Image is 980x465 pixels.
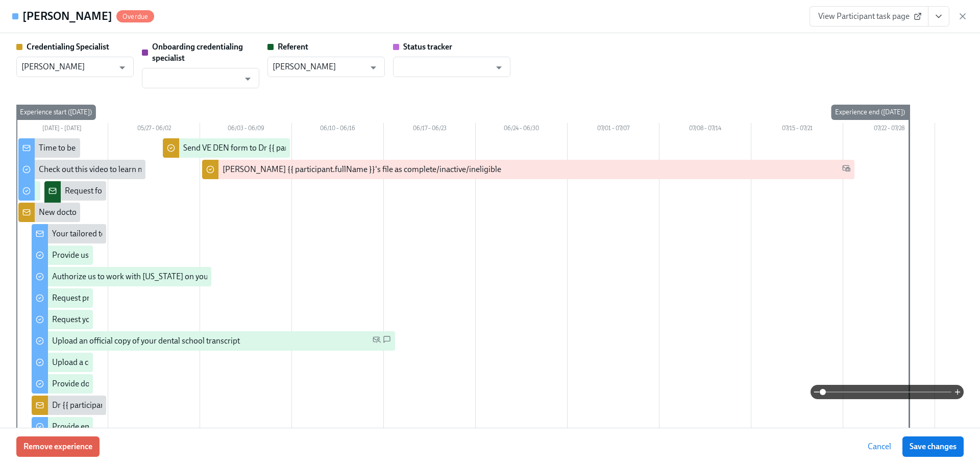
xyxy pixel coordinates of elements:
[114,60,130,76] button: Open
[384,123,476,136] div: 06/17 – 06/23
[152,42,243,63] strong: Onboarding credentialing specialist
[403,42,452,52] strong: Status tracker
[373,335,381,347] span: Personal Email
[52,314,149,325] div: Request your JCDNE scores
[240,71,256,87] button: Open
[910,442,957,452] span: Save changes
[52,250,286,261] div: Provide us with some extra info for the [US_STATE] state application
[52,357,178,368] div: Upload a copy of your BLS certificate
[52,228,244,239] div: Your tailored to-do list for [US_STATE] licensing process
[52,335,240,347] div: Upload an official copy of your dental school transcript
[843,123,935,136] div: 07/22 – 07/28
[200,123,292,136] div: 06/03 – 06/09
[52,271,235,282] div: Authorize us to work with [US_STATE] on your behalf
[16,436,100,457] button: Remove experience
[861,436,898,457] button: Cancel
[365,60,381,76] button: Open
[116,13,154,20] span: Overdue
[39,207,289,218] div: New doctor enrolled in OCC licensure process: {{ participant.fullName }}
[831,105,909,120] div: Experience end ([DATE])
[928,6,949,27] button: View task page
[52,292,296,304] div: Request proof of your {{ participant.regionalExamPassed }} test scores
[568,123,659,136] div: 07/01 – 07/07
[476,123,568,136] div: 06/24 – 06/30
[902,436,964,457] button: Save changes
[52,421,244,432] div: Provide employment verification for 3 of the last 5 years
[39,142,212,154] div: Time to begin your [US_STATE] license application
[292,123,384,136] div: 06/10 – 06/16
[868,442,891,452] span: Cancel
[842,164,850,176] span: Work Email
[39,164,209,175] div: Check out this video to learn more about the OCC
[810,6,928,27] a: View Participant task page
[818,11,920,21] span: View Participant task page
[22,9,112,24] h4: [PERSON_NAME]
[751,123,843,136] div: 07/15 – 07/21
[659,123,751,136] div: 07/08 – 07/14
[16,105,96,120] div: Experience start ([DATE])
[52,400,290,411] div: Dr {{ participant.fullName }} sent [US_STATE] licensing requirements
[383,335,391,347] span: SMS
[108,123,200,136] div: 05/27 – 06/02
[491,60,507,76] button: Open
[16,123,108,136] div: [DATE] – [DATE]
[278,42,308,52] strong: Referent
[65,185,303,197] div: Request for employment verification for Dr {{ participant.fullName }}
[23,442,92,452] span: Remove experience
[183,142,391,154] div: Send VE DEN form to Dr {{ participant.fullName }}'s referent
[27,42,109,52] strong: Credentialing Specialist
[223,164,501,175] div: [PERSON_NAME] {{ participant.fullName }}'s file as complete/inactive/ineligible
[52,378,228,389] div: Provide documentation of your military experience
